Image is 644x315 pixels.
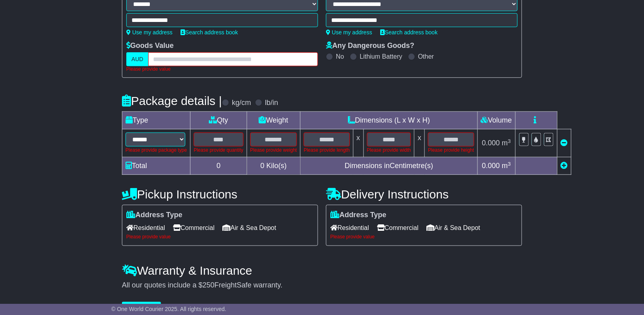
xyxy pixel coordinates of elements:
span: 0.000 [482,139,500,147]
label: Any Dangerous Goods? [326,42,414,50]
div: Please provide length [304,147,349,154]
a: Add new item [561,162,568,170]
h4: Warranty & Insurance [122,264,522,277]
td: 0 [190,157,247,175]
td: Type [122,112,190,129]
div: Please provide value [126,66,318,72]
div: Please provide quantity [194,147,243,154]
label: lb/in [265,99,278,107]
a: Search address book [181,29,238,36]
td: Dimensions (L x W x H) [300,112,478,129]
span: Residential [330,222,369,234]
div: Please provide height [428,147,474,154]
td: x [353,129,363,157]
label: Other [418,53,434,60]
div: Please provide weight [250,147,297,154]
span: m [502,139,511,147]
a: Use my address [326,29,372,36]
td: Kilo(s) [247,157,300,175]
label: AUD [126,52,149,66]
span: Air & Sea Depot [223,222,277,234]
td: Dimensions in Centimetre(s) [300,157,478,175]
span: Commercial [173,222,214,234]
label: Address Type [126,211,183,220]
label: Goods Value [126,42,174,50]
span: Residential [126,222,165,234]
td: Volume [477,112,515,129]
td: Total [122,157,190,175]
span: © One World Courier 2025. All rights reserved. [111,306,226,312]
div: Please provide value [330,234,518,240]
span: m [502,162,511,170]
td: x [414,129,425,157]
div: Please provide width [367,147,411,154]
span: 250 [202,281,214,289]
a: Remove this item [561,139,568,147]
h4: Package details | [122,94,222,107]
span: Commercial [377,222,418,234]
span: Air & Sea Depot [427,222,481,234]
td: Qty [190,112,247,129]
sup: 3 [508,138,511,144]
div: All our quotes include a $ FreightSafe warranty. [122,281,522,290]
label: No [336,53,344,60]
h4: Delivery Instructions [326,188,522,201]
td: Weight [247,112,300,129]
a: Use my address [126,29,173,36]
label: Lithium Battery [360,53,402,60]
div: Please provide package type [126,147,187,154]
sup: 3 [508,161,511,167]
a: Search address book [380,29,438,36]
h4: Pickup Instructions [122,188,318,201]
div: Please provide value [126,234,314,240]
label: kg/cm [232,99,251,107]
label: Address Type [330,211,387,220]
span: 0 [261,162,265,170]
span: 0.000 [482,162,500,170]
